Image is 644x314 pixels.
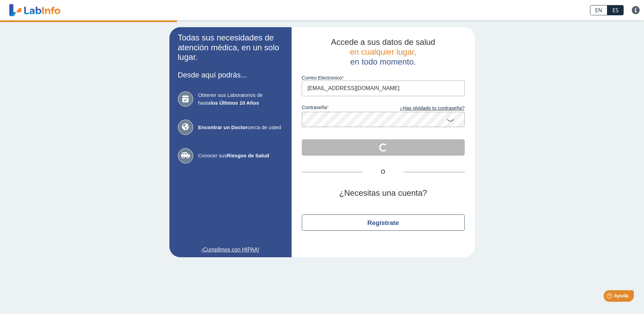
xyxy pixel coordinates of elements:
span: O [363,168,404,176]
button: Regístrate [302,214,465,231]
span: Accede a sus datos de salud [331,37,435,47]
a: EN [590,5,607,15]
h2: Todas sus necesidades de atención médica, en un solo lugar. [178,33,283,62]
label: Correo Electronico [302,75,465,81]
h3: Desde aquí podrás... [178,71,283,79]
span: en cualquier lugar, [350,47,416,56]
span: en todo momento. [350,57,416,66]
a: ¡Cumplimos con HIPAA! [178,246,283,254]
span: cerca de usted [198,124,283,132]
label: contraseña [302,105,383,112]
b: Riesgos de Salud [227,153,269,158]
h2: ¿Necesitas una cuenta? [302,188,465,198]
a: ¿Has olvidado tu contraseña? [383,105,465,112]
a: ES [607,5,624,15]
span: Conocer sus [198,152,283,160]
b: Encontrar un Doctor [198,124,248,130]
span: Obtener sus Laboratorios de hasta [198,91,283,107]
iframe: Help widget launcher [584,287,637,307]
b: los Últimos 10 Años [210,100,259,106]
